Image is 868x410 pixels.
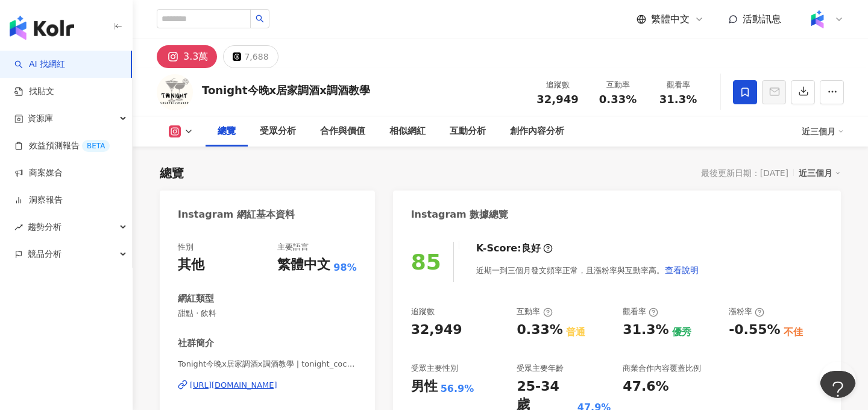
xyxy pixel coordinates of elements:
[665,265,699,275] span: 查看說明
[256,14,264,23] span: search
[178,242,193,253] div: 性別
[623,363,701,374] div: 商業合作內容覆蓋比例
[14,58,65,71] a: searchAI 找網紅
[510,124,564,139] div: 創作內容分析
[566,326,585,339] div: 普通
[157,45,217,68] button: 3.3萬
[178,208,295,221] div: Instagram 網紅基本資料
[202,83,370,98] div: Tonight今晚x居家調酒x調酒教學
[14,223,23,232] span: rise
[178,292,214,305] div: 網紅類型
[277,256,330,274] div: 繁體中文
[178,359,357,370] span: Tonight今晚x居家調酒x調酒教學 | tonight_cocktailshaker
[517,321,562,339] div: 0.33%
[389,124,426,139] div: 相似網紅
[535,79,580,91] div: 追蹤數
[223,45,278,68] button: 7,688
[10,16,74,40] img: logo
[218,124,236,139] div: 總覽
[411,377,438,396] div: 男性
[672,326,691,339] div: 優秀
[411,321,462,339] div: 32,949
[260,124,296,139] div: 受眾分析
[411,306,435,317] div: 追蹤數
[651,13,690,26] span: 繁體中文
[517,306,552,317] div: 互動率
[784,326,803,339] div: 不佳
[623,377,668,396] div: 47.6%
[729,306,764,317] div: 漲粉率
[476,258,699,282] div: 近期一到三個月發文頻率正常，且漲粉率與互動率高。
[28,105,53,132] span: 資源庫
[28,213,61,241] span: 趨勢分析
[183,48,208,65] div: 3.3萬
[799,165,841,181] div: 近三個月
[14,167,63,179] a: 商案媒合
[802,122,844,141] div: 近三個月
[178,380,357,391] a: [URL][DOMAIN_NAME]
[178,308,357,319] span: 甜點 · 飲料
[664,258,699,282] button: 查看說明
[743,13,781,25] span: 活動訊息
[536,93,578,106] span: 32,949
[333,261,356,274] span: 98%
[599,93,637,106] span: 0.33%
[701,168,788,178] div: 最後更新日期：[DATE]
[14,86,54,98] a: 找貼文
[244,48,268,65] div: 7,688
[14,194,63,206] a: 洞察報告
[28,241,61,268] span: 競品分析
[157,74,193,110] img: KOL Avatar
[595,79,641,91] div: 互動率
[441,382,474,396] div: 56.9%
[820,371,856,407] iframe: Toggle Customer Support
[411,363,458,374] div: 受眾主要性別
[517,363,564,374] div: 受眾主要年齡
[14,140,110,152] a: 效益預測報告BETA
[450,124,486,139] div: 互動分析
[178,256,204,274] div: 其他
[659,93,697,106] span: 31.3%
[729,321,780,339] div: -0.55%
[178,337,214,350] div: 社群簡介
[277,242,309,253] div: 主要語言
[320,124,365,139] div: 合作與價值
[190,380,277,391] div: [URL][DOMAIN_NAME]
[160,165,184,181] div: 總覽
[655,79,701,91] div: 觀看率
[806,8,829,31] img: Kolr%20app%20icon%20%281%29.png
[623,321,668,339] div: 31.3%
[411,208,509,221] div: Instagram 數據總覽
[623,306,658,317] div: 觀看率
[521,242,541,255] div: 良好
[411,250,441,274] div: 85
[476,242,553,255] div: K-Score :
